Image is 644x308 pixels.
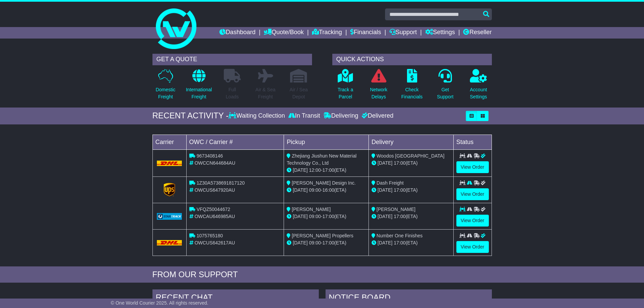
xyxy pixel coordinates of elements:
span: Dash Freight [377,180,404,186]
a: DomesticFreight [155,69,175,104]
div: - (ETA) [287,213,366,220]
a: NetworkDelays [369,69,387,104]
div: (ETA) [372,239,451,246]
span: [DATE] [378,187,392,193]
a: View Order [456,161,489,173]
span: [DATE] [378,240,392,245]
span: Zhejiang Jiushun New Material Technology Co., Ltd [287,153,356,166]
span: [PERSON_NAME] Propellers [292,233,353,238]
span: [DATE] [378,214,392,219]
a: Reseller [463,27,492,39]
a: AccountSettings [470,69,487,104]
div: - (ETA) [287,167,366,174]
a: View Order [456,188,489,200]
span: [DATE] [293,167,308,173]
span: VFQZ50044672 [196,207,230,212]
div: GET A QUOTE [152,54,312,65]
span: OWCCN644684AU [194,160,235,166]
p: Air & Sea Freight [256,86,276,100]
span: 17:00 [394,160,406,166]
a: Quote/Book [264,27,304,39]
p: Check Financials [401,86,423,100]
p: Get Support [437,86,453,100]
span: 17:00 [394,187,406,193]
td: Carrier [152,135,186,149]
a: Dashboard [219,27,256,39]
span: OWCAU646985AU [194,214,235,219]
p: Air / Sea Depot [290,86,308,100]
div: FROM OUR SUPPORT [152,270,492,280]
div: QUICK ACTIONS [332,54,492,65]
a: Tracking [312,27,342,39]
a: Financials [350,27,381,39]
span: Woodos [GEOGRAPHIC_DATA] [377,153,445,159]
span: 12:00 [309,167,321,173]
span: 17:00 [323,167,334,173]
span: OWCUS647920AU [194,187,235,193]
p: Account Settings [470,86,487,100]
a: Track aParcel [337,69,354,104]
p: Domestic Freight [156,86,175,100]
span: [PERSON_NAME] [292,207,331,212]
span: 17:00 [394,240,406,245]
img: GetCarrierServiceLogo [157,213,182,220]
a: GetSupport [436,69,454,104]
a: View Order [456,241,489,253]
div: (ETA) [372,213,451,220]
span: 09:00 [309,187,321,193]
td: Delivery [368,135,453,149]
span: 17:00 [323,240,334,245]
a: Support [389,27,417,39]
p: Network Delays [370,86,387,100]
span: 1075765180 [196,233,223,238]
span: OWCUS642617AU [194,240,235,245]
a: InternationalFreight [186,69,212,104]
div: NOTICE BOARD [326,289,492,308]
span: [DATE] [293,187,308,193]
a: Settings [425,27,455,39]
p: International Freight [186,86,212,100]
div: - (ETA) [287,239,366,246]
span: [DATE] [293,240,308,245]
span: 17:00 [323,214,334,219]
span: Number One Finishes [377,233,423,238]
div: - (ETA) [287,187,366,194]
div: In Transit [287,112,322,120]
div: (ETA) [372,187,451,194]
span: 09:00 [309,240,321,245]
p: Full Loads [224,86,241,100]
p: Track a Parcel [338,86,353,100]
span: [DATE] [378,160,392,166]
span: [PERSON_NAME] [377,207,415,212]
img: DHL.png [157,240,182,245]
a: View Order [456,215,489,227]
span: 9673408146 [196,153,223,159]
div: Waiting Collection [229,112,286,120]
span: [DATE] [293,214,308,219]
img: DHL.png [157,161,182,166]
span: 09:00 [309,214,321,219]
div: Delivering [322,112,360,120]
div: RECENT ACTIVITY - [152,111,229,121]
img: GetCarrierServiceLogo [164,183,175,196]
a: CheckFinancials [401,69,423,104]
div: RECENT CHAT [152,289,319,308]
span: 1Z30A5738691817120 [196,180,244,186]
td: Pickup [284,135,369,149]
td: Status [453,135,492,149]
td: OWC / Carrier # [186,135,284,149]
span: 17:00 [394,214,406,219]
span: © One World Courier 2025. All rights reserved. [111,300,209,306]
span: 16:00 [323,187,334,193]
div: Delivered [360,112,393,120]
span: [PERSON_NAME] Design Inc. [292,180,356,186]
div: (ETA) [372,160,451,167]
